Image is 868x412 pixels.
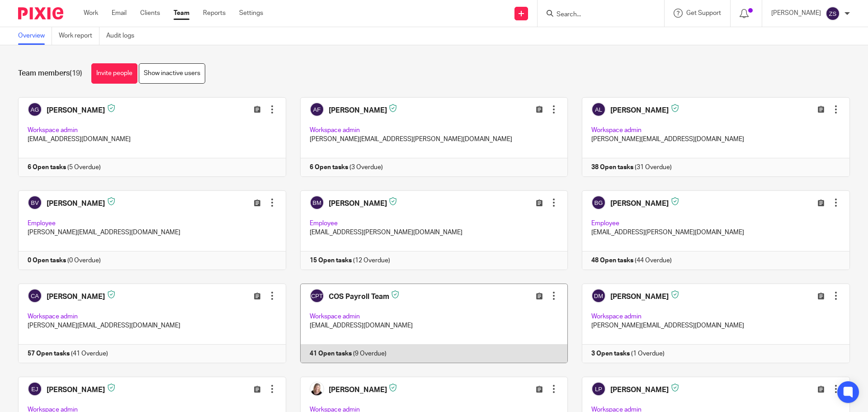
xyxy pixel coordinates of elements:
a: Email [112,9,127,18]
a: Settings [239,9,263,18]
a: Clients [140,9,160,18]
img: svg%3E [826,6,840,21]
a: Audit logs [106,27,141,45]
h1: Team members [18,69,82,78]
a: Show inactive users [139,63,205,84]
span: (19) [70,70,82,77]
a: Reports [203,9,226,18]
span: Get Support [686,10,721,16]
a: Team [174,9,189,18]
a: Invite people [91,63,137,84]
a: Work [84,9,98,18]
input: Search [556,11,637,19]
a: Work report [59,27,99,45]
img: Pixie [18,7,63,19]
p: [PERSON_NAME] [771,9,821,18]
a: Overview [18,27,52,45]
